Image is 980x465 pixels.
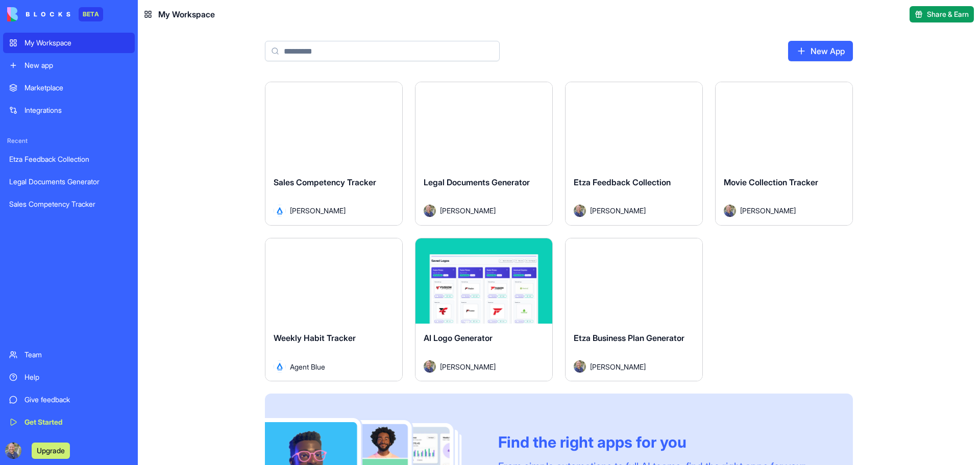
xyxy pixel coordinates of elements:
[274,205,286,217] img: Avatar
[32,443,70,459] button: Upgrade
[3,172,135,192] a: Legal Documents Generator
[424,177,530,187] span: Legal Documents Generator
[24,38,129,48] div: My Workspace
[440,205,496,216] span: [PERSON_NAME]
[265,238,403,382] a: Weekly Habit TrackerAvatarAgent Blue
[574,205,586,217] img: Avatar
[24,350,129,360] div: Team
[3,78,135,98] a: Marketplace
[9,154,129,164] div: Etza Feedback Collection
[424,205,436,217] img: Avatar
[415,82,553,226] a: Legal Documents GeneratorAvatar[PERSON_NAME]
[9,199,129,209] div: Sales Competency Tracker
[24,417,129,427] div: Get Started
[3,389,135,410] a: Give feedback
[574,360,586,373] img: Avatar
[290,361,325,372] span: Agent Blue
[3,194,135,214] a: Sales Competency Tracker
[927,9,969,19] span: Share & Earn
[7,7,70,21] img: logo
[910,6,974,22] button: Share & Earn
[574,333,684,343] span: Etza Business Plan Generator
[424,360,436,373] img: Avatar
[724,177,818,187] span: Movie Collection Tracker
[574,177,671,187] span: Etza Feedback Collection
[158,8,215,20] span: My Workspace
[290,205,346,216] span: [PERSON_NAME]
[3,55,135,76] a: New app
[3,412,135,432] a: Get Started
[724,205,736,217] img: Avatar
[3,33,135,53] a: My Workspace
[265,82,403,226] a: Sales Competency TrackerAvatar[PERSON_NAME]
[440,361,496,372] span: [PERSON_NAME]
[424,333,493,343] span: AI Logo Generator
[5,443,21,459] img: ACg8ocIBv2xUw5HL-81t5tGPgmC9Ph1g_021R3Lypww5hRQve9x1lELB=s96-c
[498,433,828,451] div: Find the right apps for you
[274,333,356,343] span: Weekly Habit Tracker
[565,82,703,226] a: Etza Feedback CollectionAvatar[PERSON_NAME]
[24,83,129,93] div: Marketplace
[3,149,135,169] a: Etza Feedback Collection
[24,60,129,70] div: New app
[3,345,135,365] a: Team
[3,367,135,387] a: Help
[740,205,796,216] span: [PERSON_NAME]
[590,205,646,216] span: [PERSON_NAME]
[415,238,553,382] a: AI Logo GeneratorAvatar[PERSON_NAME]
[565,238,703,382] a: Etza Business Plan GeneratorAvatar[PERSON_NAME]
[590,361,646,372] span: [PERSON_NAME]
[79,7,103,21] div: BETA
[715,82,853,226] a: Movie Collection TrackerAvatar[PERSON_NAME]
[24,372,129,382] div: Help
[274,177,376,187] span: Sales Competency Tracker
[3,100,135,120] a: Integrations
[32,445,70,455] a: Upgrade
[7,7,103,21] a: BETA
[24,105,129,115] div: Integrations
[274,360,286,373] img: Avatar
[24,395,129,405] div: Give feedback
[9,177,129,187] div: Legal Documents Generator
[788,41,853,61] a: New App
[3,137,135,145] span: Recent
